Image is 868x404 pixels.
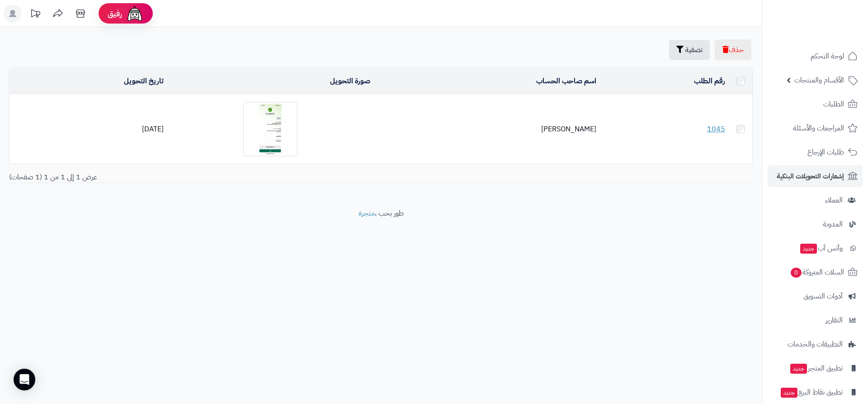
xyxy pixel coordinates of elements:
[707,124,725,135] a: 1045
[789,362,843,375] span: تطبيق المتجر
[790,266,844,279] span: السلات المتروكة
[536,76,596,87] a: اسم صاحب الحساب
[768,381,863,403] a: تطبيق نقاط البيعجديد
[715,39,751,60] button: حذف
[803,290,843,303] span: أدوات التسويق
[669,40,710,60] button: تصفية
[768,45,863,67] a: لوحة التحكم
[24,5,47,25] a: تحديثات المنصة
[799,242,843,255] span: وآتس آب
[781,388,797,398] span: جديد
[768,333,863,355] a: التطبيقات والخدمات
[694,76,725,87] a: رقم الطلب
[108,8,122,19] span: رفيق
[807,146,844,159] span: طلبات الإرجاع
[768,261,863,283] a: السلات المتروكة0
[823,98,844,111] span: الطلبات
[791,268,802,278] span: 0
[359,208,375,219] a: متجرة
[823,218,843,231] span: المدونة
[768,141,863,163] a: طلبات الإرجاع
[243,102,297,156] img: نورا ابوشاب
[777,170,844,183] span: إشعارات التحويلات البنكية
[768,165,863,187] a: إشعارات التحويلات البنكية
[9,95,167,164] td: [DATE]
[826,314,843,327] span: التقارير
[793,122,844,135] span: المراجعات والأسئلة
[768,309,863,331] a: التقارير
[2,172,381,183] div: عرض 1 إلى 1 من 1 (1 صفحات)
[374,95,600,164] td: [PERSON_NAME]
[126,5,144,23] img: ai-face.png
[768,93,863,115] a: الطلبات
[685,44,703,55] span: تصفية
[794,74,844,87] span: الأقسام والمنتجات
[124,76,164,87] a: تاريخ التحويل
[768,237,863,259] a: وآتس آبجديد
[768,213,863,235] a: المدونة
[788,338,843,351] span: التطبيقات والخدمات
[811,50,844,63] span: لوحة التحكم
[330,76,370,87] a: صورة التحويل
[14,369,35,390] div: Open Intercom Messenger
[768,189,863,211] a: العملاء
[780,386,843,399] span: تطبيق نقاط البيع
[768,117,863,139] a: المراجعات والأسئلة
[790,364,807,374] span: جديد
[768,357,863,379] a: تطبيق المتجرجديد
[800,244,817,254] span: جديد
[825,194,843,207] span: العملاء
[768,285,863,307] a: أدوات التسويق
